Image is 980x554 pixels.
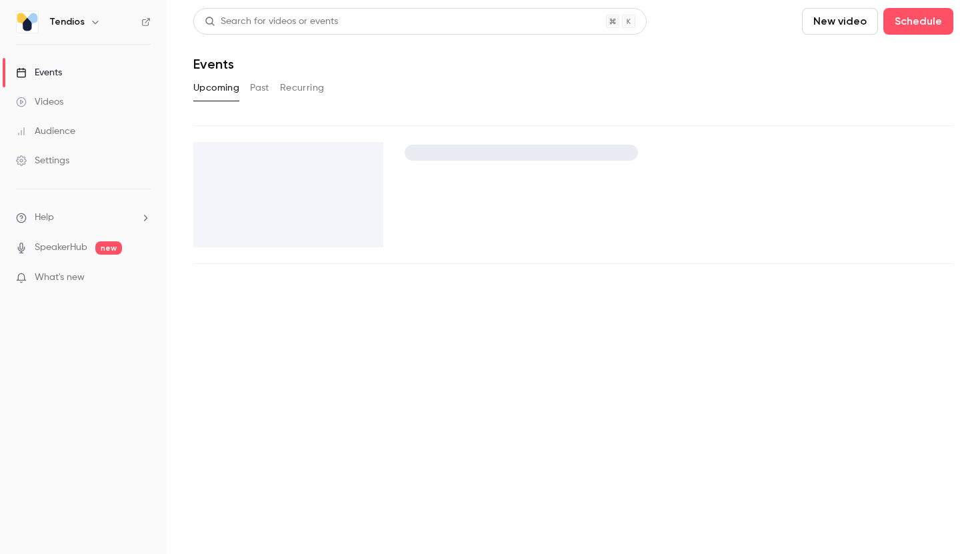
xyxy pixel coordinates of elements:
[16,125,75,138] div: Audience
[16,95,63,109] div: Videos
[802,8,878,35] button: New video
[35,241,87,255] a: SpeakerHub
[883,8,953,35] button: Schedule
[35,271,85,285] span: What's new
[280,77,325,99] button: Recurring
[35,211,54,225] span: Help
[95,241,122,255] span: new
[17,11,38,33] img: Tendios
[205,15,338,29] div: Search for videos or events
[16,66,62,79] div: Events
[193,56,234,72] h1: Events
[250,77,269,99] button: Past
[193,77,239,99] button: Upcoming
[49,15,85,29] h6: Tendios
[16,154,69,167] div: Settings
[16,211,151,225] li: help-dropdown-opener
